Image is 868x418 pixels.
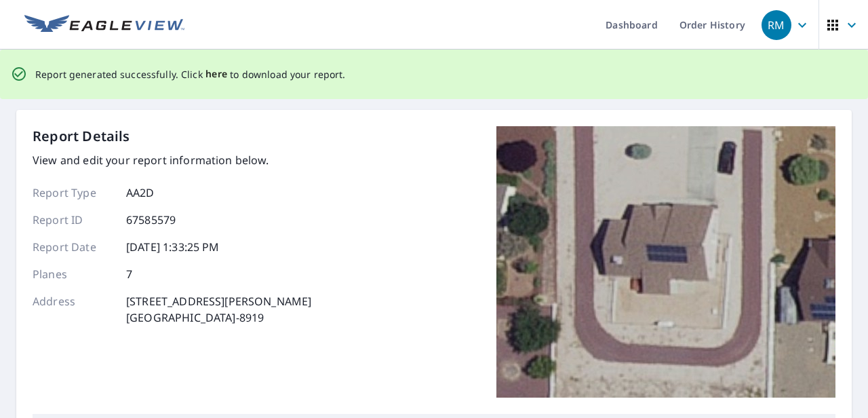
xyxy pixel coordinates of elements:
p: Report Date [33,239,114,255]
img: Top image [496,126,835,398]
p: Report generated successfully. Click to download your report. [35,66,346,83]
p: AA2D [126,185,155,201]
div: RM [762,10,791,40]
img: EV Logo [24,15,184,35]
p: Report Type [33,185,114,201]
p: Planes [33,266,114,282]
p: [DATE] 1:33:25 PM [126,239,220,255]
p: [STREET_ADDRESS][PERSON_NAME] [GEOGRAPHIC_DATA]-8919 [126,293,311,326]
button: here [205,66,228,83]
p: 67585579 [126,212,176,228]
p: 7 [126,266,132,282]
p: Report ID [33,212,114,228]
p: Address [33,293,114,326]
p: Report Details [33,126,130,147]
p: View and edit your report information below. [33,152,311,168]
